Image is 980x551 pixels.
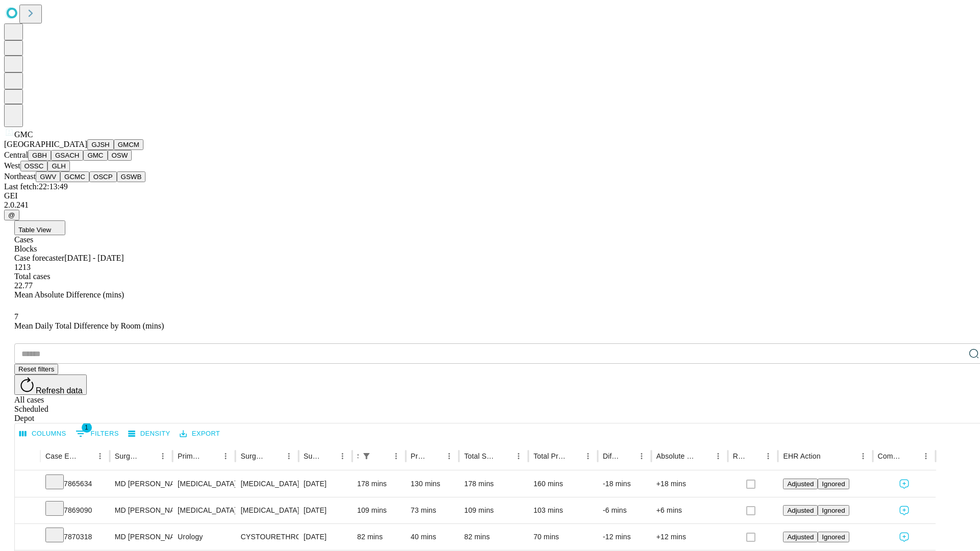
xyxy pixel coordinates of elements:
button: Menu [711,449,725,463]
span: 7 [14,312,18,321]
button: Refresh data [14,374,87,395]
span: GMC [14,130,33,139]
div: [MEDICAL_DATA] [240,471,293,497]
div: MD [PERSON_NAME] [115,471,167,497]
button: Expand [20,502,35,520]
div: 40 mins [411,524,454,550]
button: Sort [141,449,156,463]
span: 1 [82,422,92,433]
button: OSSC [20,161,48,171]
button: GSWB [117,171,146,182]
div: GEI [4,191,976,201]
button: Select columns [17,426,69,442]
button: @ [4,210,19,220]
div: Case Epic Id [45,452,78,460]
div: Total Scheduled Duration [464,452,496,460]
span: Northeast [4,172,36,181]
div: 130 mins [411,471,454,497]
button: GSACH [51,150,83,161]
button: Sort [620,449,634,463]
span: Ignored [822,507,845,514]
span: Table View [18,226,51,234]
div: -12 mins [603,524,646,550]
span: Adjusted [787,533,814,541]
div: MD [PERSON_NAME] Md [115,524,167,550]
div: Surgeon Name [115,452,140,460]
button: Menu [389,449,403,463]
div: Scheduled In Room Duration [357,452,358,460]
button: GMC [83,150,107,161]
div: 73 mins [411,497,454,523]
span: West [4,161,20,170]
button: Menu [856,449,870,463]
div: Absolute Difference [656,452,696,460]
span: 22.77 [14,281,33,290]
button: OSCP [89,171,117,182]
div: +18 mins [656,471,723,497]
span: Mean Daily Total Difference by Room (mins) [14,321,164,330]
button: Adjusted [783,479,818,489]
button: Reset filters [14,364,58,374]
div: 109 mins [357,497,401,523]
button: GBH [28,150,51,161]
div: 7869090 [45,497,105,523]
span: Last fetch: 22:13:49 [4,182,68,191]
div: 7865634 [45,471,105,497]
div: 109 mins [464,497,523,523]
button: Menu [218,449,233,463]
div: 178 mins [357,471,401,497]
button: Ignored [818,505,849,516]
div: -18 mins [603,471,646,497]
button: Menu [581,449,595,463]
span: Adjusted [787,507,814,514]
div: MD [PERSON_NAME] [115,497,167,523]
div: -6 mins [603,497,646,523]
button: Adjusted [783,532,818,542]
button: Sort [79,449,93,463]
button: Ignored [818,479,849,489]
span: Ignored [822,533,845,541]
button: Menu [93,449,107,463]
span: Total cases [14,272,50,281]
button: GJSH [87,139,114,150]
button: GCMC [60,171,89,182]
button: Export [177,426,223,442]
button: Sort [375,449,389,463]
div: 178 mins [464,471,523,497]
span: Refresh data [36,386,83,395]
div: [DATE] [304,497,347,523]
div: +6 mins [656,497,723,523]
button: Sort [904,449,919,463]
div: Total Predicted Duration [533,452,566,460]
button: Adjusted [783,505,818,516]
button: Sort [204,449,218,463]
button: Menu [511,449,526,463]
span: 1213 [14,263,31,271]
div: 103 mins [533,497,593,523]
div: 160 mins [533,471,593,497]
button: Menu [335,449,350,463]
div: CYSTOURETHROSCOPY WITH INSERTION URETERAL [MEDICAL_DATA] [240,524,293,550]
button: Menu [442,449,456,463]
button: Ignored [818,532,849,542]
span: Adjusted [787,480,814,488]
span: [DATE] - [DATE] [64,254,124,262]
button: Table View [14,220,65,235]
button: Expand [20,475,35,493]
div: [MEDICAL_DATA] [178,471,230,497]
button: OSW [108,150,132,161]
button: Sort [497,449,511,463]
button: Menu [634,449,649,463]
button: Sort [697,449,711,463]
button: Expand [20,529,35,546]
div: EHR Action [783,452,820,460]
button: Sort [267,449,282,463]
span: Central [4,151,28,159]
span: Case forecaster [14,254,64,262]
div: 82 mins [357,524,401,550]
button: Menu [761,449,775,463]
button: Menu [156,449,170,463]
button: Density [126,426,173,442]
button: Sort [747,449,761,463]
div: Difference [603,452,619,460]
